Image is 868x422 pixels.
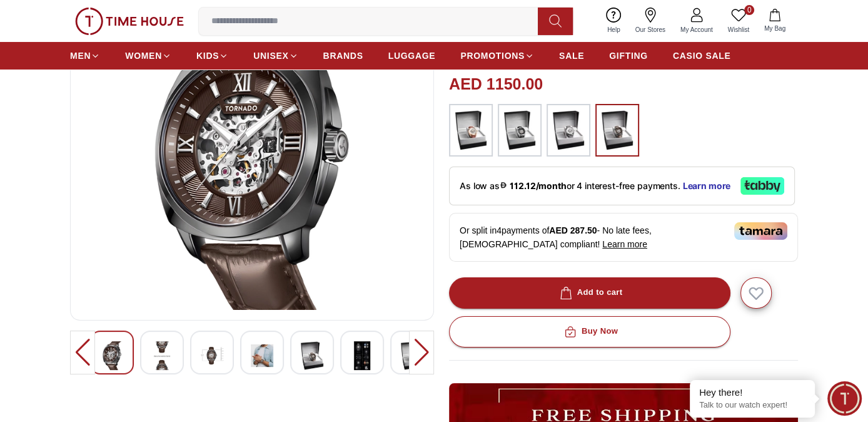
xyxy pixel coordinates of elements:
[449,73,543,96] h2: AED 1150.00
[253,44,298,67] a: UNISEX
[388,49,436,62] span: LUGGAGE
[602,110,633,150] img: ...
[628,5,673,37] a: Our Stores
[757,6,793,36] button: My Bag
[734,222,787,240] img: Tamara
[196,49,219,62] span: KIDS
[460,44,534,67] a: PROMOTIONS
[151,341,173,370] img: TORNADO AUTONOVA Men's Automatic White Dial Dial Watch - T7316-RLDW
[70,44,100,67] a: MEN
[559,44,584,67] a: SALE
[251,341,273,370] img: TORNADO AUTONOVA Men's Automatic White Dial Dial Watch - T7316-RLDW
[455,110,487,150] img: ...
[388,44,436,67] a: LUGGAGE
[602,239,647,249] span: Learn more
[323,44,363,67] a: BRANDS
[675,25,718,34] span: My Account
[549,225,597,235] span: AED 287.50
[744,5,754,15] span: 0
[125,44,171,67] a: WOMEN
[101,341,123,370] img: TORNADO AUTONOVA Men's Automatic White Dial Dial Watch - T7316-RLDW
[699,400,805,411] p: Talk to our watch expert!
[449,277,730,309] button: Add to cart
[562,324,618,339] div: Buy Now
[553,110,584,150] img: ...
[70,49,91,62] span: MEN
[723,25,754,34] span: Wishlist
[351,341,373,370] img: TORNADO AUTONOVA Men's Automatic White Dial Dial Watch - T7316-RLDW
[699,386,805,399] div: Hey there!
[673,49,731,62] span: CASIO SALE
[559,49,584,62] span: SALE
[449,213,798,262] div: Or split in 4 payments of - No late fees, [DEMOGRAPHIC_DATA] compliant!
[125,49,162,62] span: WOMEN
[201,341,223,370] img: TORNADO AUTONOVA Men's Automatic White Dial Dial Watch - T7316-RLDW
[600,5,628,37] a: Help
[253,49,288,62] span: UNISEX
[401,341,423,370] img: TORNADO AUTONOVA Men's Automatic White Dial Dial Watch - T7316-RLDW
[81,9,423,310] img: TORNADO AUTONOVA Men's Automatic White Dial Dial Watch - T7316-RLDW
[557,286,623,300] div: Add to cart
[630,25,670,34] span: Our Stores
[759,24,790,33] span: My Bag
[449,316,730,347] button: Buy Now
[75,8,184,35] img: ...
[602,25,625,34] span: Help
[720,5,757,37] a: 0Wishlist
[301,341,323,370] img: TORNADO AUTONOVA Men's Automatic White Dial Dial Watch - T7316-RLDW
[609,44,648,67] a: GIFTING
[673,44,731,67] a: CASIO SALE
[504,110,535,150] img: ...
[609,49,648,62] span: GIFTING
[196,44,228,67] a: KIDS
[323,49,363,62] span: BRANDS
[827,381,862,416] div: Chat Widget
[460,49,525,62] span: PROMOTIONS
